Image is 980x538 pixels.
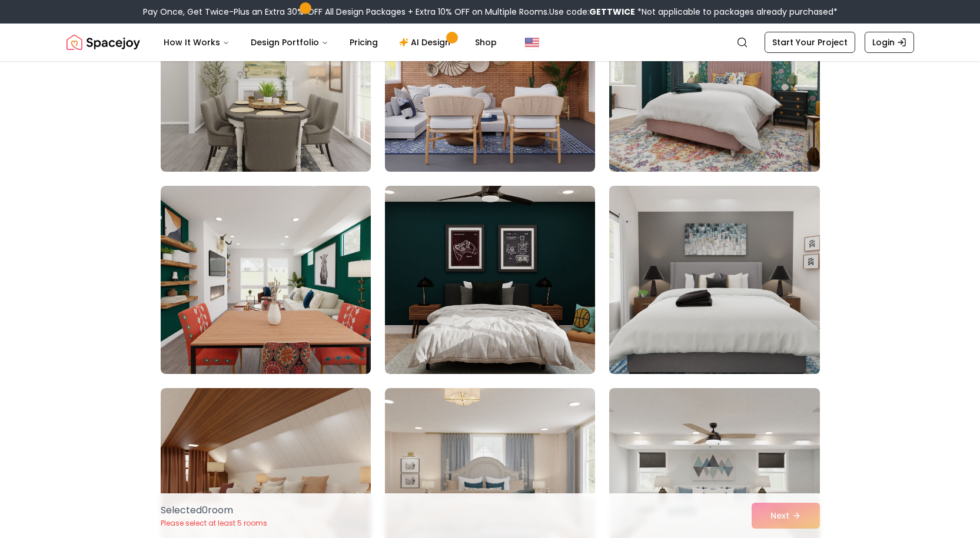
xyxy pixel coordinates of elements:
img: Room room-4 [161,186,371,374]
a: Pricing [340,31,387,54]
nav: Main [154,31,506,54]
img: United States [525,35,539,49]
span: *Not applicable to packages already purchased* [635,6,838,18]
a: Shop [466,31,506,54]
b: GETTWICE [589,6,635,18]
a: Login [865,32,914,53]
p: Please select at least 5 rooms [161,519,267,528]
img: Room room-6 [604,181,825,379]
img: Spacejoy Logo [67,31,140,54]
p: Selected 0 room [161,503,267,517]
img: Room room-5 [385,186,595,374]
span: Use code: [549,6,635,18]
button: Design Portfolio [241,31,338,54]
nav: Global [67,24,914,61]
a: Spacejoy [67,31,140,54]
div: Pay Once, Get Twice-Plus an Extra 30% OFF All Design Packages + Extra 10% OFF on Multiple Rooms. [143,6,838,18]
a: AI Design [390,31,463,54]
a: Start Your Project [765,32,855,53]
button: How It Works [154,31,239,54]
